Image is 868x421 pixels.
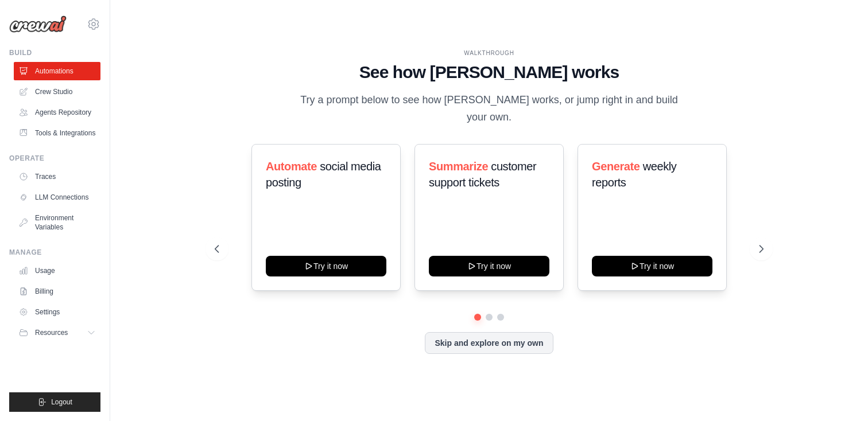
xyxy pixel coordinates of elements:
span: Automate [266,160,317,173]
span: Summarize [429,160,488,173]
a: Crew Studio [14,83,100,101]
span: customer support tickets [429,160,536,189]
a: Tools & Integrations [14,124,100,142]
span: Logout [51,397,72,407]
button: Try it now [266,256,386,276]
button: Try it now [429,256,549,276]
div: WALKTHROUGH [215,49,764,57]
button: Skip and explore on my own [425,332,553,354]
span: weekly reports [592,160,676,189]
span: Generate [592,160,640,173]
img: Logo [9,15,67,33]
button: Try it now [592,256,712,276]
div: Operate [9,154,100,163]
a: LLM Connections [14,188,100,206]
div: Build [9,48,100,57]
a: Automations [14,62,100,80]
a: Billing [14,282,100,301]
a: Usage [14,262,100,280]
a: Agents Repository [14,103,100,122]
a: Settings [14,303,100,321]
p: Try a prompt below to see how [PERSON_NAME] works, or jump right in and build your own. [296,92,682,126]
a: Environment Variables [14,209,100,236]
span: Resources [35,328,68,337]
button: Resources [14,323,100,342]
div: Manage [9,248,100,257]
a: Traces [14,167,100,186]
h1: See how [PERSON_NAME] works [215,62,764,83]
button: Logout [9,392,100,412]
span: social media posting [266,160,381,189]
